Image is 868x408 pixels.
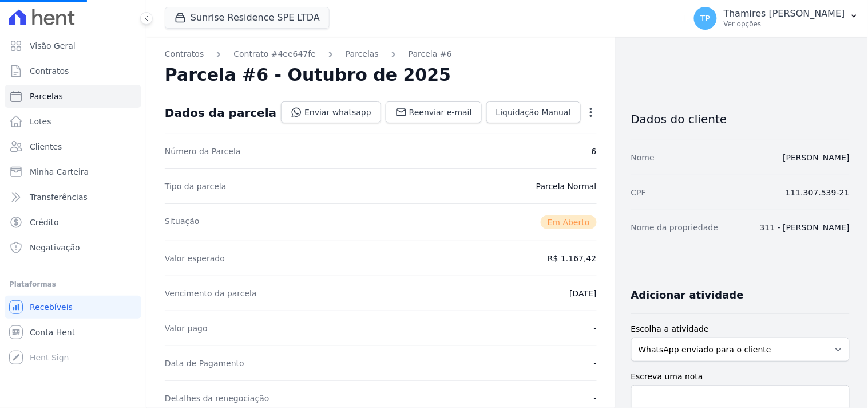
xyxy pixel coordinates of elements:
dd: - [594,323,597,334]
a: Visão Geral [5,34,141,57]
span: Minha Carteira [30,166,89,178]
dt: Nome [631,152,655,163]
a: Enviar whatsapp [281,101,381,123]
span: Visão Geral [30,40,76,52]
dt: Detalhes da renegociação [165,393,269,404]
span: Transferências [30,191,88,203]
a: Reenviar e-mail [386,101,482,123]
a: Lotes [5,110,141,133]
span: TP [700,14,710,22]
span: Clientes [30,141,62,152]
p: Ver opções [724,19,845,29]
span: Liquidação Manual [496,107,571,118]
a: Transferências [5,186,141,209]
h3: Dados do cliente [631,112,850,126]
span: Em Aberto [541,215,597,229]
a: Parcelas [5,85,141,108]
span: Reenviar e-mail [409,107,472,118]
a: Parcelas [346,48,379,60]
label: Escreva uma nota [631,371,850,383]
dd: R$ 1.167,42 [548,253,596,264]
a: Minha Carteira [5,160,141,183]
a: Contrato #4ee647fe [233,48,316,60]
dt: Data de Pagamento [165,358,244,369]
dd: - [594,358,597,369]
div: Plataformas [9,277,137,291]
dt: Valor pago [165,323,208,334]
dt: Vencimento da parcela [165,288,257,299]
dt: CPF [631,187,646,198]
a: Crédito [5,211,141,234]
dt: Valor esperado [165,253,225,264]
a: Clientes [5,135,141,158]
h2: Parcela #6 - Outubro de 2025 [165,65,451,85]
span: Negativação [30,242,80,253]
span: Contratos [30,65,69,77]
dt: Número da Parcela [165,146,241,157]
h3: Adicionar atividade [631,288,744,302]
nav: Breadcrumb [165,48,597,60]
a: Contratos [165,48,204,60]
dd: [DATE] [569,288,596,299]
dt: Nome da propriedade [631,222,719,233]
span: Conta Hent [30,327,75,338]
button: TP Thamires [PERSON_NAME] Ver opções [685,2,868,34]
p: Thamires [PERSON_NAME] [724,8,845,19]
a: Conta Hent [5,321,141,344]
a: Liquidação Manual [486,101,581,123]
span: Lotes [30,116,51,127]
dd: Parcela Normal [536,181,597,192]
a: Recebíveis [5,296,141,319]
span: Parcelas [30,91,63,102]
dt: Tipo da parcela [165,181,227,192]
span: Crédito [30,217,59,228]
span: Recebíveis [30,301,73,313]
dd: 111.307.539-21 [786,187,850,198]
a: [PERSON_NAME] [783,153,850,162]
a: Parcela #6 [409,48,452,60]
dd: - [594,393,597,404]
div: Dados da parcela [165,106,276,120]
button: Sunrise Residence SPE LTDA [165,7,330,29]
a: Contratos [5,60,141,83]
dt: Situação [165,215,200,229]
dd: 6 [592,146,597,157]
a: Negativação [5,236,141,259]
dd: 311 - [PERSON_NAME] [760,222,850,233]
label: Escolha a atividade [631,323,850,335]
